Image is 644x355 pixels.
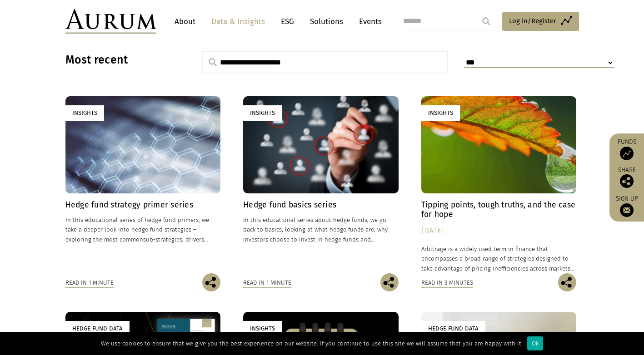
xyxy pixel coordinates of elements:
div: Read in 1 minute [65,278,114,288]
p: Arbitrage is a widely used term in finance that encompasses a broad range of strategies designed ... [421,244,577,273]
h4: Hedge fund basics series [243,200,399,210]
a: Funds [614,138,639,160]
img: Share this post [620,174,634,188]
a: About [170,13,200,30]
p: In this educational series about hedge funds, we go back to basics, looking at what hedge funds a... [243,215,399,244]
h4: Tipping points, tough truths, and the case for hope [421,200,577,219]
img: Share this post [380,273,399,291]
div: Insights [243,321,282,336]
a: Insights Tipping points, tough truths, and the case for hope [DATE] Arbitrage is a widely used te... [421,96,577,273]
div: Read in 3 minutes [421,278,473,288]
p: In this educational series of hedge fund primers, we take a deeper look into hedge fund strategie... [65,215,221,244]
img: Sign up to our newsletter [620,203,634,217]
img: Access Funds [620,147,634,160]
img: Share this post [558,273,576,291]
div: Insights [65,105,104,120]
div: Insights [243,105,282,120]
img: Share this post [202,273,220,291]
a: Data & Insights [207,13,270,30]
a: Insights Hedge fund basics series In this educational series about hedge funds, we go back to bas... [243,96,399,273]
a: Insights Hedge fund strategy primer series In this educational series of hedge fund primers, we t... [65,96,221,273]
a: Solutions [305,13,348,30]
img: Aurum [65,9,156,34]
span: sub-strategies [143,236,182,243]
a: ESG [276,13,299,30]
h4: Hedge fund strategy primer series [65,200,221,210]
div: Insights [421,105,460,120]
div: Share [614,167,639,188]
div: Read in 1 minute [243,278,291,288]
div: [DATE] [421,225,577,237]
img: search.svg [209,58,217,66]
a: Log in/Register [502,12,579,31]
h3: Most recent [65,53,179,67]
input: Submit [477,12,495,30]
span: Log in/Register [509,15,556,26]
div: Ok [527,336,543,350]
div: Hedge Fund Data [65,321,130,336]
div: Hedge Fund Data [421,321,485,336]
a: Events [354,13,382,30]
a: Sign up [614,195,639,217]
